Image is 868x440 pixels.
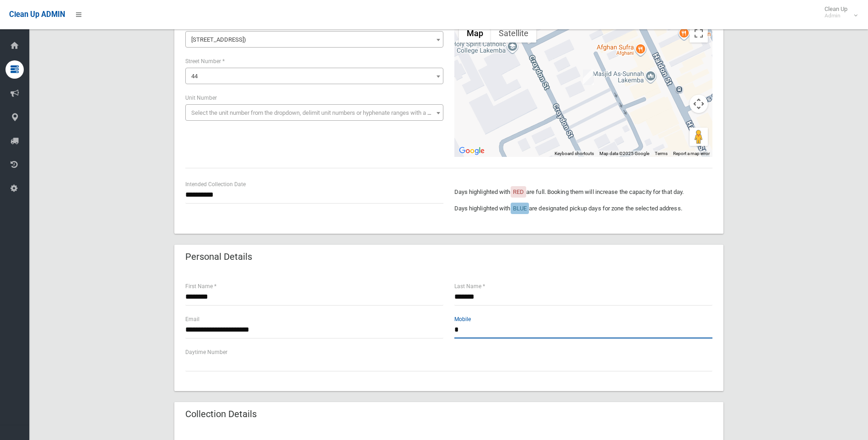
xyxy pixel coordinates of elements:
span: Map data ©2025 Google [599,151,649,156]
header: Personal Details [174,248,263,266]
p: Days highlighted with are full. Booking them will increase the capacity for that day. [454,187,712,198]
span: Croydon Street (LAKEMBA 2195) [188,33,441,46]
header: Collection Details [174,405,268,423]
span: BLUE [513,205,527,212]
button: Show satellite imagery [491,24,536,43]
button: Toggle fullscreen view [690,24,708,43]
button: Keyboard shortcuts [555,150,594,157]
p: Days highlighted with are designated pickup days for zone the selected address. [454,203,712,214]
small: Admin [825,12,847,19]
button: Map camera controls [690,95,708,113]
span: RED [513,188,524,195]
span: Clean Up ADMIN [9,10,65,19]
button: Show street map [459,24,491,43]
span: 44 [191,73,198,80]
img: Google [457,145,487,157]
a: Open this area in Google Maps (opens a new window) [457,145,487,157]
div: 44 Croydon Street, LAKEMBA NSW 2195 [583,70,594,85]
span: 44 [188,70,441,83]
a: Terms (opens in new tab) [655,151,668,156]
span: Clean Up [820,5,857,19]
button: Drag Pegman onto the map to open Street View [690,128,708,146]
a: Report a map error [673,151,710,156]
span: 44 [185,68,443,84]
span: Croydon Street (LAKEMBA 2195) [185,31,443,48]
span: Select the unit number from the dropdown, delimit unit numbers or hyphenate ranges with a comma [191,109,447,116]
